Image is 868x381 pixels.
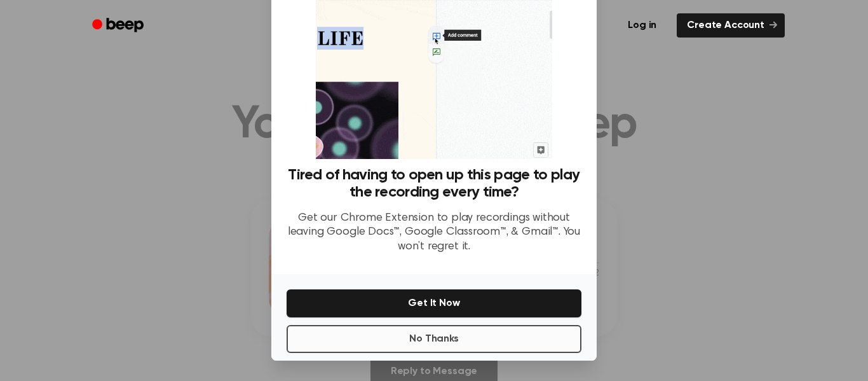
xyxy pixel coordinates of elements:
[83,13,155,38] a: Beep
[287,211,581,254] p: Get our Chrome Extension to play recordings without leaving Google Docs™, Google Classroom™, & Gm...
[287,167,581,201] h3: Tired of having to open up this page to play the recording every time?
[677,13,785,38] a: Create Account
[615,11,669,40] a: Log in
[287,325,581,353] button: No Thanks
[287,289,581,317] button: Get It Now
